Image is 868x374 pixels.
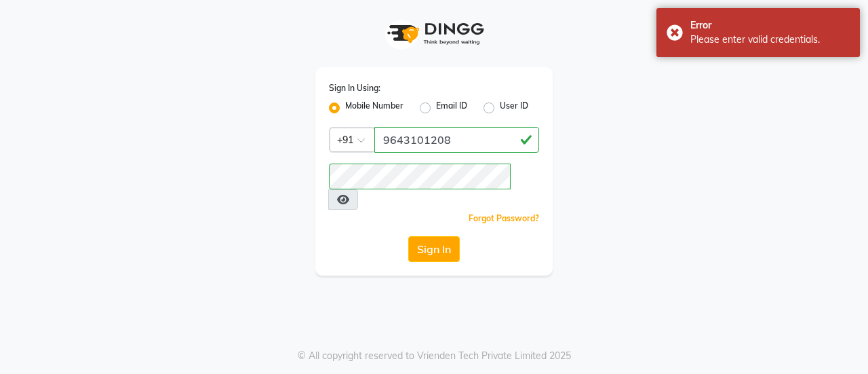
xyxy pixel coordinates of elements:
[329,82,380,94] label: Sign In Using:
[374,127,539,153] input: Username
[500,100,528,116] label: User ID
[690,18,850,33] div: Error
[408,236,460,262] button: Sign In
[380,14,488,54] img: logo1.svg
[345,100,403,116] label: Mobile Number
[329,164,511,189] input: Username
[436,100,467,116] label: Email ID
[690,33,850,47] div: Please enter valid credentials.
[469,213,539,223] a: Forgot Password?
